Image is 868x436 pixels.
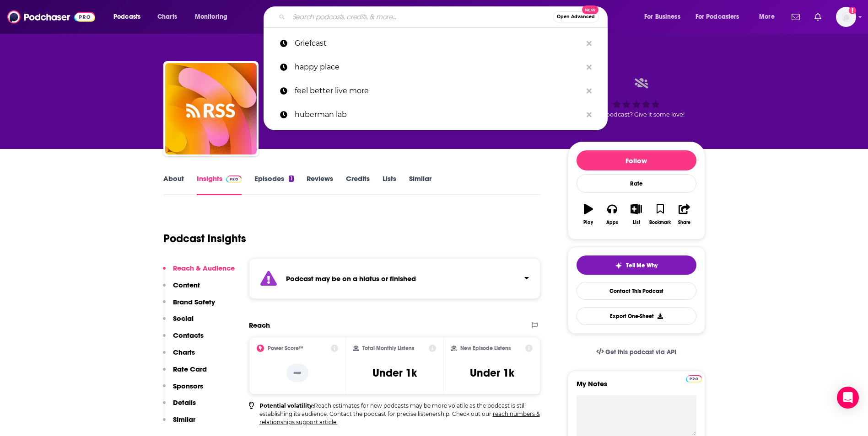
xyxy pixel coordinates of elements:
span: Open Advanced [557,15,595,19]
button: open menu [189,10,239,24]
h2: New Episode Listens [460,345,511,351]
div: Search podcasts, credits, & more... [272,6,616,27]
p: Contacts [173,331,204,340]
button: Sponsors [163,382,203,399]
p: Reach estimates for new podcasts may be more volatile as the podcast is still establishing its au... [259,402,541,426]
div: Rate [577,174,696,193]
a: Episodes1 [254,174,293,195]
span: More [759,11,775,23]
button: Bookmark [648,198,672,231]
p: Charts [173,348,195,356]
a: Get this podcast via API [589,341,684,363]
a: Show notifications dropdown [811,9,825,25]
div: Bookmark [649,220,671,225]
button: Reach & Audience [163,264,235,281]
button: open menu [753,10,786,24]
button: Share [672,198,696,231]
button: Show profile menu [836,7,856,27]
img: tell me why sparkle [615,262,622,269]
a: InsightsPodchaser Pro [197,174,242,195]
p: Reach & Audience [173,264,235,272]
p: huberman lab [295,103,582,127]
p: happy place [295,55,582,79]
button: Social [163,314,194,331]
h2: Power Score™ [268,345,303,351]
p: Content [173,281,200,289]
label: My Notes [577,379,696,395]
a: huberman lab [264,103,608,127]
button: Open AdvancedNew [553,11,599,22]
span: Charts [157,11,177,23]
a: Reviews [307,174,333,195]
a: Griefcast [264,32,608,55]
span: Get this podcast via API [605,348,676,356]
img: Podchaser Pro [226,175,242,183]
div: Share [678,220,690,225]
div: List [633,220,640,225]
button: Export One-Sheet [577,307,696,325]
button: Rate Card [163,365,207,382]
p: Details [173,398,196,407]
a: About [163,174,184,195]
p: Rate Card [173,365,207,373]
h2: Reach [249,321,270,330]
span: Podcasts [113,11,140,23]
div: Play [583,220,593,225]
a: feel better live more [264,79,608,103]
img: User Profile [836,7,856,27]
svg: Add a profile image [849,7,856,14]
button: Play [577,198,600,231]
button: Apps [600,198,624,231]
p: feel better live more [295,79,582,103]
h1: Podcast Insights [163,232,246,245]
div: Good podcast? Give it some love! [568,69,705,126]
button: Brand Safety [163,298,215,314]
div: 1 [289,175,293,182]
span: For Business [644,11,680,23]
button: List [624,198,648,231]
button: open menu [690,10,753,24]
span: For Podcasters [695,11,739,23]
p: Social [173,314,194,323]
button: Details [163,398,196,415]
div: Open Intercom Messenger [837,387,859,409]
p: Brand Safety [173,298,215,306]
button: Content [163,281,200,298]
span: Logged in as alisontucker [836,7,856,27]
a: Contact This Podcast [577,282,696,300]
section: Click to expand status details [249,258,541,299]
a: Show notifications dropdown [788,9,803,25]
span: New [582,5,598,14]
b: Potential volatility: [259,402,314,409]
h3: Under 1k [372,366,417,380]
input: Search podcasts, credits, & more... [289,10,553,24]
span: Tell Me Why [626,262,658,269]
div: Apps [606,220,618,225]
button: Charts [163,348,195,365]
button: open menu [107,10,152,24]
h3: Under 1k [470,366,514,380]
a: Charts [151,10,183,24]
img: The Griefcast [165,63,257,154]
button: Contacts [163,331,204,348]
a: Pro website [686,374,702,383]
strong: Podcast may be on a hiatus or finished [286,274,416,283]
button: tell me why sparkleTell Me Why [577,255,696,275]
button: Follow [577,150,696,170]
button: Similar [163,415,195,432]
span: Monitoring [195,11,227,23]
a: Lists [383,174,396,195]
img: Podchaser - Follow, Share and Rate Podcasts [7,8,95,26]
p: -- [286,364,308,382]
span: Good podcast? Give it some love! [588,111,685,118]
a: reach numbers & relationships support article. [259,410,540,425]
button: open menu [638,10,692,24]
a: happy place [264,55,608,79]
h2: Total Monthly Listens [362,345,414,351]
p: Similar [173,415,195,424]
p: Griefcast [295,32,582,55]
p: Sponsors [173,382,203,390]
a: Credits [346,174,370,195]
